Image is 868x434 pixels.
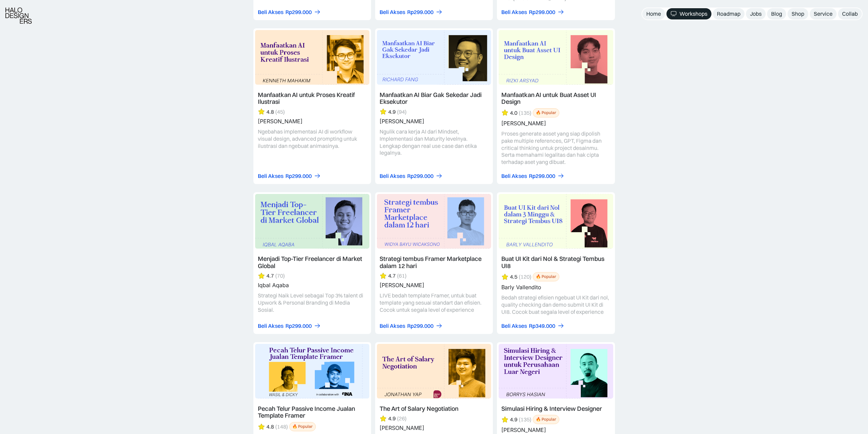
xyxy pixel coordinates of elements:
[258,172,283,180] div: Beli Akses
[380,322,405,330] div: Beli Akses
[529,172,555,180] div: Rp299.000
[788,8,808,19] a: Shop
[407,322,433,330] div: Rp299.000
[380,9,405,16] div: Beli Akses
[814,10,833,17] div: Service
[642,8,665,19] a: Home
[842,10,858,17] div: Collab
[285,9,312,16] div: Rp299.000
[380,172,405,180] div: Beli Akses
[407,9,433,16] div: Rp299.000
[792,10,804,17] div: Shop
[285,322,312,330] div: Rp299.000
[713,8,745,19] a: Roadmap
[810,8,837,19] a: Service
[746,8,766,19] a: Jobs
[501,322,527,330] div: Beli Akses
[529,322,555,330] div: Rp349.000
[501,9,564,16] a: Beli AksesRp299.000
[258,9,321,16] a: Beli AksesRp299.000
[838,8,862,19] a: Collab
[285,172,312,180] div: Rp299.000
[258,322,283,330] div: Beli Akses
[258,9,283,16] div: Beli Akses
[407,172,433,180] div: Rp299.000
[501,172,564,180] a: Beli AksesRp299.000
[258,322,321,330] a: Beli AksesRp299.000
[717,10,740,17] div: Roadmap
[679,10,707,17] div: Workshops
[750,10,762,17] div: Jobs
[380,172,443,180] a: Beli AksesRp299.000
[380,9,443,16] a: Beli AksesRp299.000
[501,322,564,330] a: Beli AksesRp349.000
[501,172,527,180] div: Beli Akses
[666,8,711,19] a: Workshops
[501,9,527,16] div: Beli Akses
[771,10,782,17] div: Blog
[380,322,443,330] a: Beli AksesRp299.000
[529,9,555,16] div: Rp299.000
[767,8,786,19] a: Blog
[646,10,661,17] div: Home
[258,172,321,180] a: Beli AksesRp299.000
